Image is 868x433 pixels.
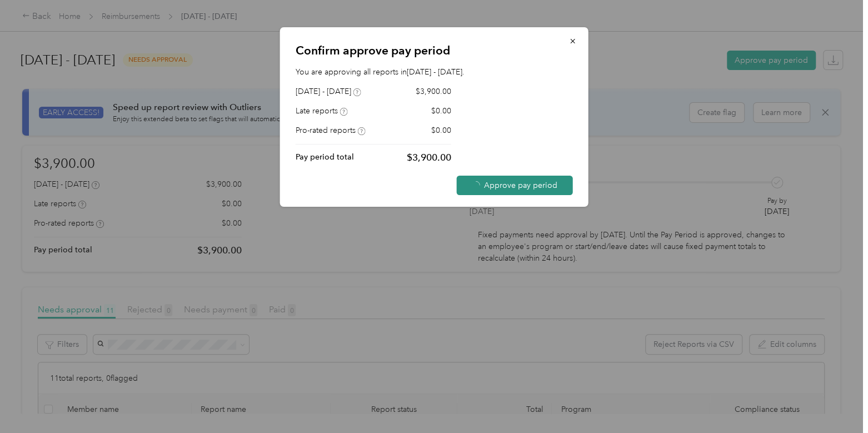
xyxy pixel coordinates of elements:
[806,371,868,433] iframe: Everlance-gr Chat Button Frame
[416,86,451,97] p: $3,900.00
[296,105,348,117] div: Late reports
[296,125,366,136] div: Pro-rated reports
[431,105,451,117] p: $0.00
[296,86,361,97] div: [DATE] - [DATE]
[431,125,451,136] p: $0.00
[296,66,573,78] p: You are approving all reports in [DATE] - [DATE] .
[457,176,573,195] button: Approve pay period
[296,43,573,58] p: Confirm approve pay period
[407,151,451,165] p: $3,900.00
[296,151,354,163] p: Pay period total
